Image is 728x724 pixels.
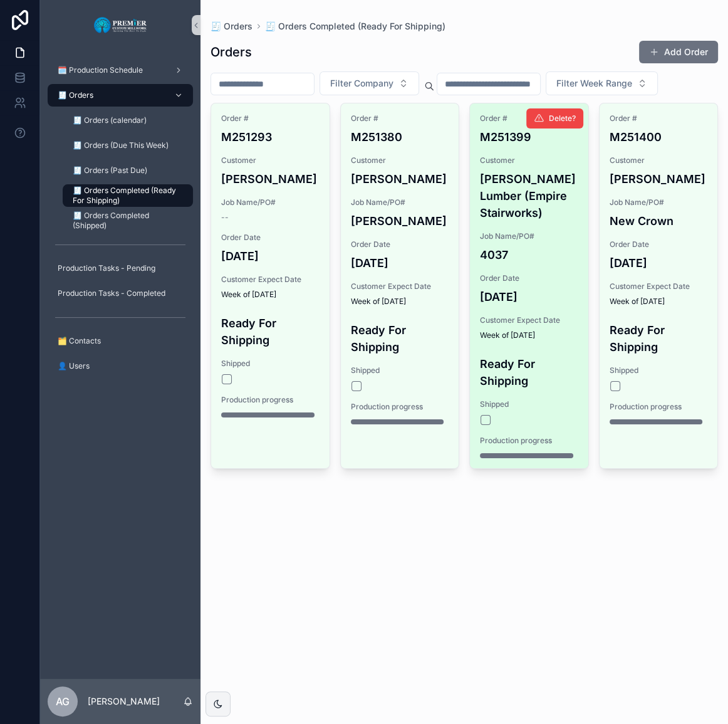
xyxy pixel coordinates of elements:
span: Shipped [221,359,320,369]
span: Production Tasks - Pending [58,263,155,273]
h4: [PERSON_NAME] [610,171,708,187]
span: Job Name/PO# [610,197,708,207]
h1: Orders [211,43,252,61]
h4: Ready For Shipping [221,315,320,349]
h4: 4037 [480,246,578,263]
span: Order Date [221,233,320,243]
span: Shipped [351,365,449,375]
span: Job Name/PO# [221,197,320,207]
span: Customer Expect Date [351,281,449,291]
a: 🧾 Orders [211,20,252,33]
h4: New Crown [610,212,708,229]
span: Production Tasks - Completed [58,288,165,298]
span: Order # [221,113,320,123]
h4: M251293 [221,129,320,145]
span: Week of [DATE] [351,296,449,307]
p: [PERSON_NAME] [88,695,160,708]
a: 🗓️ Production Schedule [48,59,193,81]
span: Job Name/PO# [351,197,449,207]
a: 🧾 Orders (Past Due) [63,159,193,182]
a: Order #M251399Customer[PERSON_NAME] Lumber (Empire Stairworks)Job Name/PO#4037Order Date[DATE]Cus... [469,103,589,469]
span: Week of [DATE] [221,290,320,300]
button: Delete? [526,108,583,129]
h4: M251400 [610,129,708,145]
span: Filter Week Range [556,77,632,90]
span: Order # [610,113,708,123]
span: Order # [480,113,578,123]
span: Filter Company [330,77,393,90]
h4: M251380 [351,129,449,145]
span: Order Date [351,239,449,249]
span: Week of [DATE] [480,330,578,340]
span: Order Date [480,273,578,283]
a: 🧾 Orders (calendar) [63,109,193,132]
span: 🧾 Orders Completed (Shipped) [73,211,180,231]
span: Production progress [221,395,320,405]
span: Customer [480,155,578,165]
button: Select Button [546,71,658,95]
span: Shipped [610,365,708,375]
span: 🧾 Orders Completed (Ready For Shipping) [73,186,180,206]
h4: [DATE] [480,288,578,305]
span: AG [56,694,70,709]
a: 👤 Users [48,355,193,377]
h4: [PERSON_NAME] [351,171,449,187]
button: Add Order [639,41,718,63]
span: 🧾 Orders (Past Due) [73,165,147,176]
span: Production progress [480,436,578,446]
a: Order #M251293Customer[PERSON_NAME]Job Name/PO#--Order Date[DATE]Customer Expect DateWeek of [DAT... [211,103,330,469]
a: 🧾 Orders Completed (Ready For Shipping) [265,20,445,33]
span: Shipped [480,399,578,409]
span: -- [221,212,229,223]
span: 🗓️ Production Schedule [58,65,143,75]
img: App logo [93,15,148,35]
h4: [DATE] [351,254,449,271]
h4: [PERSON_NAME] [221,171,320,187]
a: 🧾 Orders Completed (Shipped) [63,209,193,232]
h4: Ready For Shipping [351,322,449,355]
h4: [DATE] [610,254,708,271]
h4: [PERSON_NAME] [351,212,449,229]
span: Week of [DATE] [610,296,708,307]
a: 🧾 Orders [48,84,193,107]
a: 🧾 Orders (Due This Week) [63,134,193,157]
h4: Ready For Shipping [610,322,708,355]
span: 🧾 Orders (Due This Week) [73,140,169,150]
a: Order #M251400Customer[PERSON_NAME]Job Name/PO#New CrownOrder Date[DATE]Customer Expect DateWeek ... [599,103,719,469]
span: 🧾 Orders (calendar) [73,115,147,125]
span: Customer [351,155,449,165]
h4: M251399 [480,129,578,145]
span: Delete? [549,113,576,123]
span: 👤 Users [58,361,90,371]
span: Customer [221,155,320,165]
a: Order #M251380Customer[PERSON_NAME]Job Name/PO#[PERSON_NAME]Order Date[DATE]Customer Expect DateW... [340,103,460,469]
span: Order Date [610,239,708,249]
span: Order # [351,113,449,123]
h4: [PERSON_NAME] Lumber (Empire Stairworks) [480,171,578,221]
span: Customer Expect Date [480,315,578,325]
span: Production progress [351,402,449,412]
span: Production progress [610,402,708,412]
span: 🧾 Orders [58,90,93,100]
span: 🗂️ Contacts [58,336,101,346]
a: 🗂️ Contacts [48,330,193,352]
span: Customer [610,155,708,165]
span: Customer Expect Date [221,275,320,285]
a: 🧾 Orders Completed (Ready For Shipping) [63,184,193,207]
a: Production Tasks - Pending [48,257,193,280]
span: Customer Expect Date [610,281,708,291]
div: scrollable content [40,50,200,394]
h4: Ready For Shipping [480,355,578,389]
h4: [DATE] [221,248,320,265]
span: Job Name/PO# [480,231,578,241]
a: Production Tasks - Completed [48,282,193,305]
button: Select Button [320,71,419,95]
